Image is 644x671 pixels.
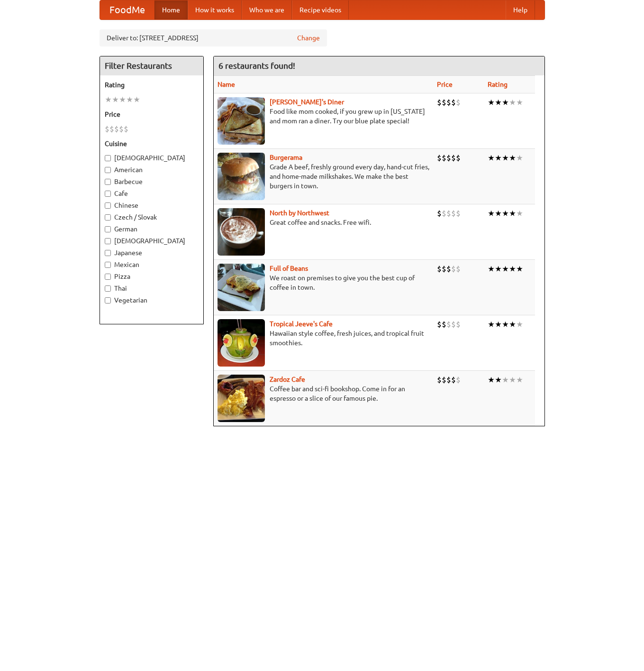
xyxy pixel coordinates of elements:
[105,202,111,209] input: Chinese
[218,329,429,348] p: Hawaiian style coffee, fresh juices, and tropical fruit smoothies.
[270,320,333,328] a: Tropical Jeeve's Cafe
[446,153,451,163] li: $
[218,375,265,422] img: zardoz.jpg
[437,153,442,163] li: $
[105,189,199,198] label: Cafe
[509,153,516,163] li: ★
[105,110,199,119] h5: Price
[451,97,456,108] li: $
[516,208,523,219] li: ★
[495,319,502,330] li: ★
[114,124,119,134] li: $
[451,153,456,163] li: $
[119,94,126,105] li: ★
[105,248,199,257] label: Japanese
[270,265,308,272] a: Full of Beans
[516,153,523,163] li: ★
[112,94,119,105] li: ★
[446,319,451,330] li: $
[437,319,442,330] li: $
[488,97,495,108] li: ★
[516,319,523,330] li: ★
[456,264,461,274] li: $
[488,319,495,330] li: ★
[218,384,429,403] p: Coffee bar and sci-fi bookshop. Come in for an espresso or a slice of our famous pie.
[105,272,199,281] label: Pizza
[451,319,456,330] li: $
[188,0,242,19] a: How it works
[509,264,516,274] li: ★
[442,375,446,385] li: $
[488,264,495,274] li: ★
[495,264,502,274] li: ★
[105,191,111,197] input: Cafe
[270,154,302,161] a: Burgerama
[488,375,495,385] li: ★
[456,375,461,385] li: $
[437,375,442,385] li: $
[495,153,502,163] li: ★
[218,107,429,126] p: Food like mom cooked, if you grew up in [US_STATE] and mom ran a diner. Try our blue plate special!
[105,224,199,234] label: German
[218,61,295,70] ng-pluralize: 6 restaurants found!
[105,250,111,256] input: Japanese
[105,274,111,280] input: Pizza
[119,124,124,134] li: $
[105,285,111,292] input: Thai
[442,153,446,163] li: $
[105,212,199,222] label: Czech / Slovak
[105,179,111,185] input: Barbecue
[451,264,456,274] li: $
[270,376,305,383] a: Zardoz Cafe
[502,375,509,385] li: ★
[442,208,446,219] li: $
[502,97,509,108] li: ★
[437,208,442,219] li: $
[105,226,111,232] input: German
[451,375,456,385] li: $
[488,153,495,163] li: ★
[105,284,199,293] label: Thai
[105,297,111,303] input: Vegetarian
[105,238,111,244] input: [DEMOGRAPHIC_DATA]
[105,94,112,105] li: ★
[242,0,292,19] a: Who we are
[133,94,140,105] li: ★
[446,97,451,108] li: $
[437,81,453,88] a: Price
[105,201,199,210] label: Chinese
[488,81,508,88] a: Rating
[442,319,446,330] li: $
[105,153,199,163] label: [DEMOGRAPHIC_DATA]
[502,208,509,219] li: ★
[297,33,320,43] a: Change
[270,209,329,217] a: North by Northwest
[446,208,451,219] li: $
[100,56,203,75] h4: Filter Restaurants
[456,97,461,108] li: $
[495,375,502,385] li: ★
[105,262,111,268] input: Mexican
[218,273,429,292] p: We roast on premises to give you the best cup of coffee in town.
[105,295,199,305] label: Vegetarian
[105,124,109,134] li: $
[292,0,349,19] a: Recipe videos
[509,375,516,385] li: ★
[516,264,523,274] li: ★
[218,208,265,256] img: north.jpg
[495,97,502,108] li: ★
[516,375,523,385] li: ★
[100,0,154,19] a: FoodMe
[437,97,442,108] li: $
[488,208,495,219] li: ★
[446,264,451,274] li: $
[270,98,344,106] a: [PERSON_NAME]'s Diner
[509,97,516,108] li: ★
[456,153,461,163] li: $
[442,97,446,108] li: $
[218,81,235,88] a: Name
[456,319,461,330] li: $
[218,218,429,227] p: Great coffee and snacks. Free wifi.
